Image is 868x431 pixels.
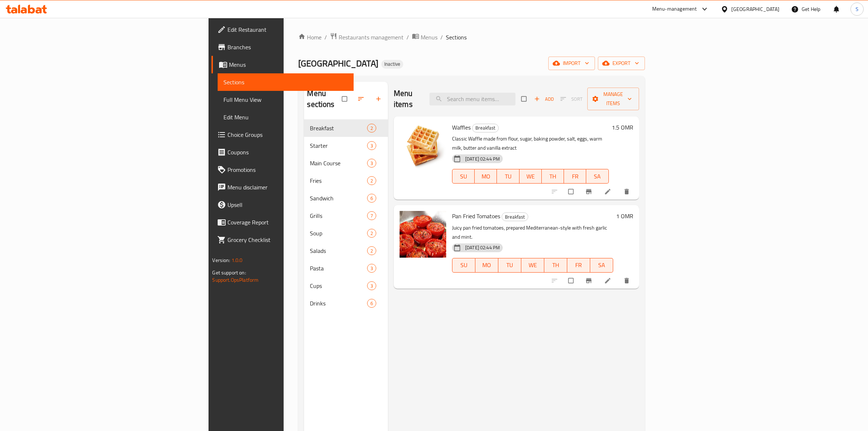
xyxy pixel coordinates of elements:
[367,299,376,308] div: items
[211,231,354,249] a: Grocery Checklist
[367,142,376,149] span: 3
[544,258,567,273] button: TH
[304,224,388,242] div: Soup2
[367,300,376,307] span: 6
[330,32,404,42] a: Restaurants management
[429,93,515,105] input: search
[310,124,367,132] span: Breakfast
[227,200,348,209] span: Upsell
[367,141,376,150] div: items
[564,185,579,199] span: Select to update
[452,223,613,242] p: Juicy pan fried tomatoes, prepared Mediterranean-style with fresh garlic and mint.
[406,33,409,42] li: /
[211,213,354,231] a: Coverage Report
[502,212,528,221] div: Breakfast
[211,178,354,196] a: Menu disclaimer
[501,260,518,270] span: TU
[231,255,243,265] span: 1.0.0
[421,33,437,42] span: Menus
[339,33,404,42] span: Restaurants management
[652,5,697,14] div: Menu-management
[227,165,348,174] span: Promotions
[223,78,348,86] span: Sections
[367,159,376,168] div: items
[564,169,586,184] button: FR
[581,184,598,200] button: Branch-specific-item
[446,33,467,42] span: Sections
[304,119,388,137] div: Breakfast2
[310,194,367,203] div: Sandwich
[394,88,421,110] h2: Menu items
[570,260,587,270] span: FR
[304,154,388,172] div: Main Course3
[581,273,598,289] button: Branch-specific-item
[440,33,443,42] li: /
[517,92,532,106] span: Select section
[310,264,367,273] span: Pasta
[587,88,639,110] button: Manage items
[212,255,230,265] span: Version:
[211,143,354,161] a: Coupons
[564,274,579,288] span: Select to update
[400,122,446,169] img: Waffles
[519,169,542,184] button: WE
[304,137,388,154] div: Starter3
[452,258,475,273] button: SU
[534,95,554,103] span: Add
[304,172,388,189] div: Fries2
[310,211,367,220] span: Grills
[462,244,503,251] span: [DATE] 02:44 PM
[604,59,639,68] span: export
[547,260,564,270] span: TH
[455,260,472,270] span: SU
[211,161,354,178] a: Promotions
[218,73,354,91] a: Sections
[310,229,367,238] span: Soup
[218,108,354,126] a: Edit Menu
[567,171,583,182] span: FR
[304,242,388,259] div: Salads2
[498,258,521,273] button: TU
[589,171,606,182] span: SA
[381,61,403,67] span: Inactive
[223,113,348,122] span: Edit Menu
[367,229,376,238] div: items
[604,188,613,195] a: Edit menu item
[218,91,354,108] a: Full Menu View
[452,134,609,153] p: Classic Waffle made from flour, sugar, baking powder, salt, eggs, warm milk, butter and vanilla e...
[338,92,353,106] span: Select all sections
[227,148,348,157] span: Coupons
[367,282,376,289] span: 3
[310,281,367,290] span: Cups
[367,194,376,203] div: items
[452,211,500,222] span: Pan Fried Tomatoes
[567,258,590,273] button: FR
[412,32,437,42] a: Menus
[310,299,367,308] span: Drinks
[593,90,633,108] span: Manage items
[381,60,403,69] div: Inactive
[598,57,645,70] button: export
[532,93,556,105] button: Add
[310,159,367,168] div: Main Course
[227,218,348,227] span: Coverage Report
[475,258,498,273] button: MO
[310,176,367,185] span: Fries
[619,184,636,200] button: delete
[455,171,472,182] span: SU
[229,60,348,69] span: Menus
[856,5,859,13] span: S
[310,246,367,255] div: Salads
[367,176,376,185] div: items
[367,125,376,132] span: 2
[212,275,258,285] a: Support.OpsPlatform
[227,183,348,192] span: Menu disclaimer
[497,169,519,184] button: TU
[310,141,367,150] span: Starter
[500,171,516,182] span: TU
[367,160,376,167] span: 3
[367,195,376,202] span: 6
